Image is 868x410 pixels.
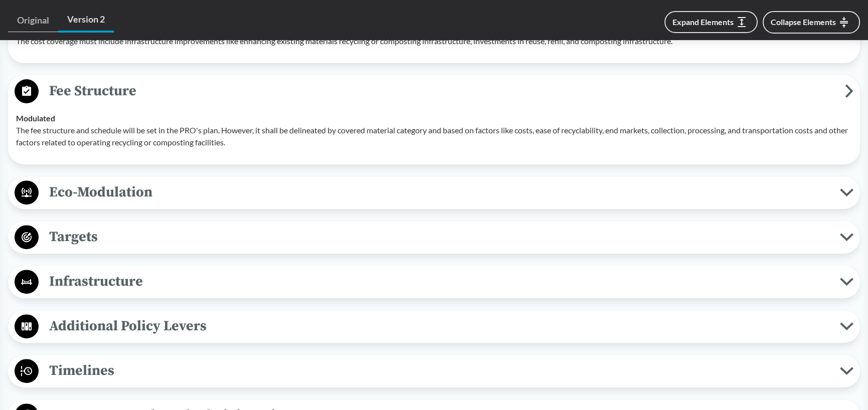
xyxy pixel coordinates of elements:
button: Eco-Modulation [12,180,856,206]
p: The fee structure and schedule will be set in the PRO's plan. However, it shall be delineated by ... [16,124,852,148]
button: Collapse Elements [763,11,860,34]
button: Expand Elements [664,11,758,33]
strong: Modulated [16,113,55,123]
button: Infrastructure [12,269,856,295]
span: Additional Policy Levers [39,315,840,337]
span: Infrastructure [39,270,840,293]
button: Fee Structure [12,79,856,104]
span: Eco-Modulation [39,181,840,203]
button: Additional Policy Levers [12,314,856,339]
button: Timelines [12,358,856,384]
span: Targets [39,226,840,248]
a: Original [8,9,58,32]
a: Version 2 [58,8,114,33]
span: Timelines [39,359,840,382]
button: Targets [12,225,856,250]
span: Fee Structure [39,80,845,102]
p: The cost coverage must include infrastructure improvements like enhancing existing materials recy... [16,35,852,47]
